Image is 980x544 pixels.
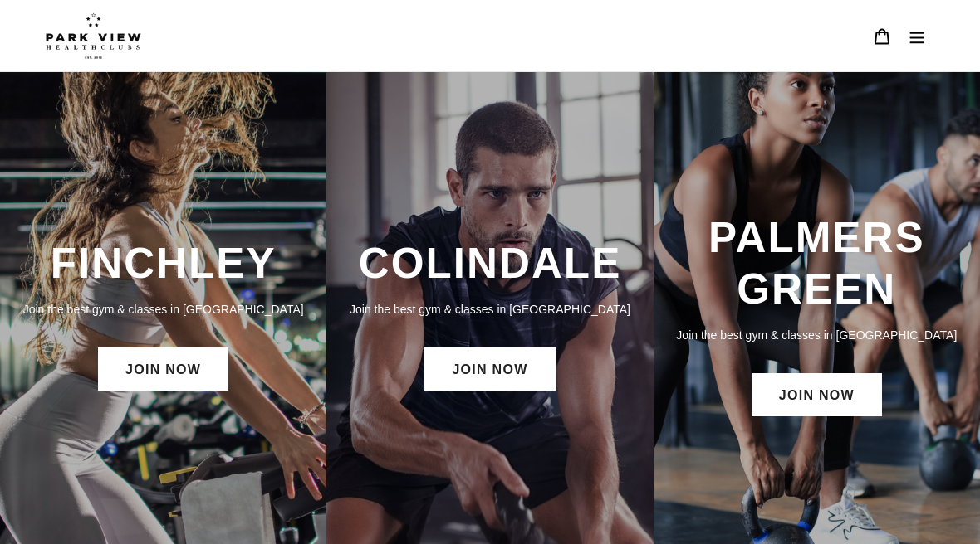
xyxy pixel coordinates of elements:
[424,347,555,391] a: JOIN NOW: Colindale Membership
[899,18,934,54] button: Menu
[17,238,310,289] h3: FINCHLEY
[98,347,228,391] a: JOIN NOW: Finchley Membership
[343,300,636,318] p: Join the best gym & classes in [GEOGRAPHIC_DATA]
[46,12,141,59] img: Park view health clubs is a gym near you.
[343,238,636,289] h3: COLINDALE
[17,300,310,318] p: Join the best gym & classes in [GEOGRAPHIC_DATA]
[752,373,882,416] a: JOIN NOW: Palmers Green Membership
[670,212,963,314] h3: PALMERS GREEN
[670,326,963,344] p: Join the best gym & classes in [GEOGRAPHIC_DATA]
